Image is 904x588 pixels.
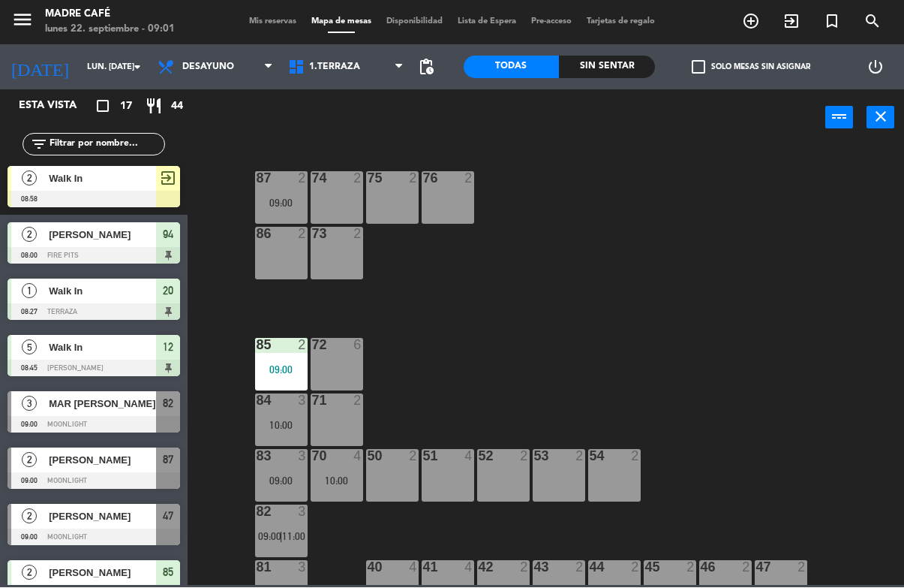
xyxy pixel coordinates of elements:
[311,476,363,487] div: 10:00
[575,561,584,574] div: 2
[22,453,37,468] span: 2
[590,561,590,574] div: 44
[145,98,163,116] i: restaurant
[22,397,37,412] span: 3
[257,228,257,241] div: 86
[590,450,590,463] div: 54
[379,18,450,26] span: Disponibilidad
[575,450,584,463] div: 2
[49,453,156,469] span: [PERSON_NAME]
[731,9,771,35] span: RESERVAR MESA
[49,565,156,581] span: [PERSON_NAME]
[257,339,257,352] div: 85
[258,531,281,543] span: 09:00
[48,137,164,153] input: Filtrar por nombre...
[464,450,473,463] div: 4
[830,108,848,126] i: power_input
[242,18,304,26] span: Mis reservas
[255,365,308,375] div: 09:00
[163,339,173,357] span: 12
[559,56,655,79] div: Sin sentar
[872,108,890,126] i: close
[304,18,379,26] span: Mapa de mesas
[631,450,640,463] div: 2
[631,561,640,574] div: 2
[742,561,751,574] div: 2
[163,282,173,300] span: 20
[645,561,646,574] div: 45
[298,450,307,463] div: 3
[520,561,529,574] div: 2
[163,564,173,582] span: 85
[298,172,307,185] div: 2
[8,98,108,116] div: Esta vista
[742,13,760,31] i: add_circle_outline
[534,561,535,574] div: 43
[686,561,695,574] div: 2
[423,561,424,574] div: 41
[692,61,810,74] label: Solo mesas sin asignar
[128,59,146,77] i: arrow_drop_down
[309,62,360,73] span: 1.Terraza
[255,198,308,209] div: 09:00
[257,450,257,463] div: 83
[782,13,800,31] i: exit_to_app
[45,8,175,23] div: Madre Café
[866,107,894,129] button: close
[812,9,852,35] span: Reserva especial
[257,561,257,574] div: 81
[409,561,418,574] div: 4
[163,451,173,469] span: 87
[866,59,884,77] i: power_settings_new
[464,561,473,574] div: 4
[22,284,37,299] span: 1
[756,561,757,574] div: 47
[520,450,529,463] div: 2
[852,9,893,35] span: BUSCAR
[423,172,424,185] div: 76
[22,509,37,524] span: 2
[257,394,257,408] div: 84
[368,561,368,574] div: 40
[120,98,132,116] span: 17
[368,172,368,185] div: 75
[22,171,37,186] span: 2
[280,531,283,543] span: |
[298,394,307,408] div: 3
[49,397,156,412] span: MAR [PERSON_NAME]
[409,450,418,463] div: 2
[94,98,112,116] i: crop_square
[464,172,473,185] div: 2
[298,505,307,519] div: 3
[423,450,424,463] div: 51
[298,228,307,241] div: 2
[353,228,362,241] div: 2
[417,59,435,77] span: pending_actions
[823,13,841,31] i: turned_in_not
[479,561,479,574] div: 42
[45,23,175,38] div: lunes 22. septiembre - 09:01
[368,450,368,463] div: 50
[163,226,173,244] span: 94
[298,561,307,574] div: 3
[255,476,308,487] div: 09:00
[479,450,479,463] div: 52
[298,339,307,352] div: 2
[450,18,524,26] span: Lista de Espera
[22,228,37,243] span: 2
[163,508,173,526] span: 47
[353,394,362,408] div: 2
[863,13,881,31] i: search
[797,561,806,574] div: 2
[163,395,173,413] span: 82
[182,62,234,73] span: Desayuno
[353,172,362,185] div: 2
[257,172,257,185] div: 87
[171,98,183,116] span: 44
[771,9,812,35] span: WALK IN
[464,56,560,79] div: Todas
